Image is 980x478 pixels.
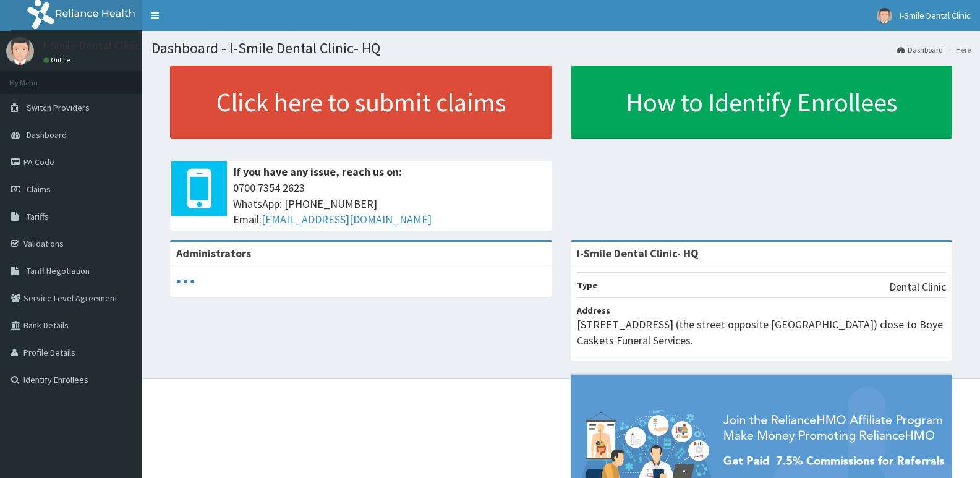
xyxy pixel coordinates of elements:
h1: Dashboard - I-Smile Dental Clinic- HQ [151,40,971,56]
a: Dashboard [897,45,943,55]
span: Claims [27,184,51,195]
a: Online [43,56,73,64]
b: Type [577,280,597,291]
span: Tariffs [27,211,49,222]
span: Tariff Negotiation [27,265,90,276]
a: How to Identify Enrollees [571,66,953,139]
strong: I-Smile Dental Clinic- HQ [577,246,699,260]
svg: audio-loading [176,272,195,291]
img: User Image [6,37,34,65]
b: Administrators [176,246,251,260]
li: Here [944,45,971,55]
span: Dashboard [27,129,67,140]
p: [STREET_ADDRESS] (the street opposite [GEOGRAPHIC_DATA]) close to Boye Caskets Funeral Services. [577,317,947,348]
span: Switch Providers [27,102,90,113]
span: 0700 7354 2623 WhatsApp: [PHONE_NUMBER] Email: [233,180,546,228]
p: Dental Clinic [889,279,946,295]
b: If you have any issue, reach us on: [233,164,402,179]
b: Address [577,305,610,316]
img: User Image [877,8,892,23]
p: I-Smile Dental Clinic [43,40,140,51]
a: [EMAIL_ADDRESS][DOMAIN_NAME] [262,212,432,226]
a: Click here to submit claims [170,66,552,139]
span: I-Smile Dental Clinic [900,10,971,21]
